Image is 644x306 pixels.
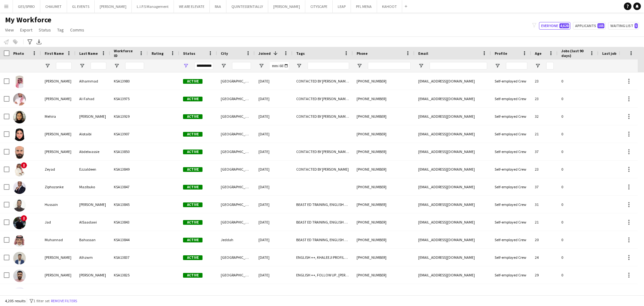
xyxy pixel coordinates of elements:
[33,298,50,303] span: 1 filter set
[491,125,531,143] div: Self-employed Crew
[13,76,26,88] img: Ibrahim Alhammad
[255,213,292,231] div: [DATE]
[353,108,414,125] div: [PHONE_NUMBER]
[414,196,491,213] div: [EMAIL_ADDRESS][DOMAIN_NAME]
[132,0,174,13] button: L.I.P.S Management
[255,72,292,90] div: [DATE]
[353,266,414,284] div: [PHONE_NUMBER]
[91,62,106,70] input: Last Name Filter Input
[110,125,148,143] div: KSA13907
[558,213,598,231] div: 0
[418,51,428,56] span: Email
[18,26,35,34] a: Export
[221,63,226,69] button: Open Filter Menu
[353,72,414,90] div: [PHONE_NUMBER]
[210,0,226,13] button: RAA
[217,125,255,143] div: [GEOGRAPHIC_DATA]
[217,161,255,178] div: [GEOGRAPHIC_DATA]
[75,231,110,248] div: Bahassan
[217,108,255,125] div: [GEOGRAPHIC_DATA]
[13,252,26,264] img: Maged Alhzwm
[217,90,255,107] div: [GEOGRAPHIC_DATA]
[353,125,414,143] div: [PHONE_NUMBER]
[506,62,527,70] input: Profile Filter Input
[561,48,587,58] span: Jobs (last 90 days)
[13,111,26,123] img: Mehira Mohamed
[152,51,164,56] span: Rating
[110,178,148,195] div: KSA13847
[255,125,292,143] div: [DATE]
[258,63,264,69] button: Open Filter Menu
[539,22,570,30] button: Everyone4,628
[221,51,228,56] span: City
[418,63,424,69] button: Open Filter Menu
[5,15,51,25] span: My Workforce
[296,51,305,56] span: Tags
[377,0,402,13] button: KAHOOT
[21,162,27,168] span: !
[183,220,203,225] span: Active
[292,249,353,266] div: ENGLISH ++, KHALEEJI PROFILE, Potential Freelancer Training, TOP HOST/HOSTESS, TOP PROMOTER, TOP ...
[531,108,558,125] div: 32
[13,234,26,247] img: Muhannad Bahassan
[258,51,271,56] span: Joined
[217,196,255,213] div: [GEOGRAPHIC_DATA]
[183,255,203,260] span: Active
[491,231,531,248] div: Self-employed Crew
[110,108,148,125] div: KSA13929
[174,0,210,13] button: WE ARE ELEVATE
[217,231,255,248] div: Jeddah
[67,0,95,13] button: GL EVENTS
[183,150,203,154] span: Active
[35,38,43,46] app-action-btn: Export XLSX
[41,284,75,301] div: [PERSON_NAME]
[531,231,558,248] div: 20
[292,72,353,90] div: CONTACTED BY [PERSON_NAME], ENGLISH ++, KHALEEJI PROFILE, [DEMOGRAPHIC_DATA] NATIONAL, TOP HOST/H...
[357,63,362,69] button: Open Filter Menu
[353,178,414,195] div: [PHONE_NUMBER]
[183,79,203,84] span: Active
[68,26,87,34] a: Comms
[75,249,110,266] div: Alhzwm
[414,178,491,195] div: [EMAIL_ADDRESS][DOMAIN_NAME]
[558,161,598,178] div: 0
[308,62,349,70] input: Tags Filter Input
[13,269,26,282] img: Abdulaziz Alharazi
[110,90,148,107] div: KSA13975
[558,266,598,284] div: 0
[558,196,598,213] div: 0
[255,143,292,160] div: [DATE]
[635,23,638,28] span: 5
[491,178,531,195] div: Self-employed Crew
[75,196,110,213] div: [PERSON_NAME]
[531,72,558,90] div: 23
[110,249,148,266] div: KSA13837
[75,125,110,143] div: Alotaibi
[353,196,414,213] div: [PHONE_NUMBER]
[217,266,255,284] div: [GEOGRAPHIC_DATA], [GEOGRAPHIC_DATA]
[491,161,531,178] div: Self-employed Crew
[270,62,289,70] input: Joined Filter Input
[232,62,251,70] input: City Filter Input
[226,0,268,13] button: QUINTESSENTIALLY
[110,161,148,178] div: KSA13849
[110,266,148,284] div: KSA13825
[13,51,24,56] span: Photo
[353,161,414,178] div: [PHONE_NUMBER]
[414,284,491,301] div: [EMAIL_ADDRESS][DOMAIN_NAME]
[531,125,558,143] div: 21
[114,48,136,58] span: Workforce ID
[57,27,64,33] span: Tag
[3,26,16,34] a: View
[414,249,491,266] div: [EMAIL_ADDRESS][DOMAIN_NAME]
[13,146,26,159] img: Yousef Abdelwassie
[414,161,491,178] div: [EMAIL_ADDRESS][DOMAIN_NAME]
[183,238,203,242] span: Active
[305,0,333,13] button: CITYSCAPE
[414,266,491,284] div: [EMAIL_ADDRESS][DOMAIN_NAME]
[217,213,255,231] div: [GEOGRAPHIC_DATA]
[268,0,305,13] button: [PERSON_NAME]
[558,284,598,301] div: 0
[26,38,34,46] app-action-btn: Advanced filters
[75,108,110,125] div: [PERSON_NAME]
